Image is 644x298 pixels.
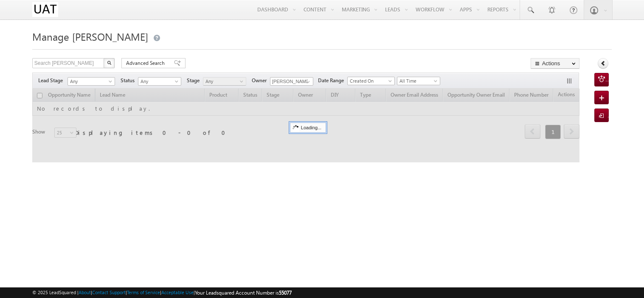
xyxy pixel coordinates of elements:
a: Any [67,77,115,86]
span: Owner [252,77,270,84]
span: Any [68,78,112,85]
button: Actions [531,58,579,69]
a: Created On [347,77,395,85]
a: Acceptable Use [161,290,194,295]
a: Show All Items [302,78,312,86]
span: Stage [187,77,203,84]
a: Any [203,77,246,86]
span: Your Leadsquared Account Number is [195,290,292,296]
img: Custom Logo [32,2,58,17]
a: Any [138,77,181,86]
input: Type to Search [270,77,313,86]
span: Any [138,78,179,85]
span: Manage [PERSON_NAME] [32,30,148,43]
span: Any [203,78,244,85]
span: 55077 [279,290,292,296]
span: Date Range [318,77,347,84]
span: All Time [397,77,438,85]
span: © 2025 LeadSquared | | | | | [32,289,292,297]
img: Search [107,61,111,65]
span: Status [121,77,138,84]
span: Lead Stage [38,77,66,84]
a: All Time [397,77,440,85]
a: Contact Support [92,290,126,295]
span: Created On [348,77,392,85]
a: Terms of Service [127,290,160,295]
span: Advanced Search [126,59,167,67]
a: About [79,290,91,295]
div: Loading... [290,123,326,133]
